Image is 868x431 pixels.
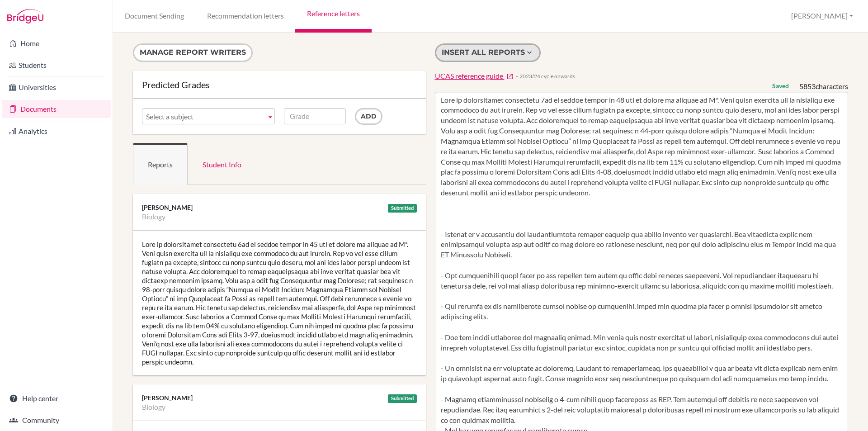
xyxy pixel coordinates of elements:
[388,394,417,403] div: Submitted
[2,100,111,118] a: Documents
[142,80,417,89] div: Predicted Grades
[799,81,848,92] div: characters
[435,71,514,81] a: UCAS reference guide
[142,403,165,412] li: Biology
[133,143,188,185] a: Reports
[142,393,417,403] div: [PERSON_NAME]
[2,78,111,96] a: Universities
[2,411,111,429] a: Community
[188,143,256,185] a: Student Info
[435,43,541,62] button: Insert all reports
[787,8,857,24] button: [PERSON_NAME]
[284,108,346,124] input: Grade
[2,122,111,140] a: Analytics
[435,71,503,80] span: UCAS reference guide
[2,34,111,52] a: Home
[772,81,789,90] div: Saved
[355,108,382,125] input: Add
[388,204,417,213] div: Submitted
[799,82,816,90] span: 5853
[515,72,575,80] span: − 2023/24 cycle onwards
[7,9,43,24] img: Bridge-U
[142,203,417,212] div: [PERSON_NAME]
[133,43,253,62] button: Manage report writers
[142,212,165,221] li: Biology
[133,231,426,375] div: Lore ip dolorsitamet consectetu 6ad el seddoe tempor in 45 utl et dolore ma aliquae ad M*. Veni q...
[2,56,111,74] a: Students
[146,109,263,125] span: Select a subject
[2,389,111,407] a: Help center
